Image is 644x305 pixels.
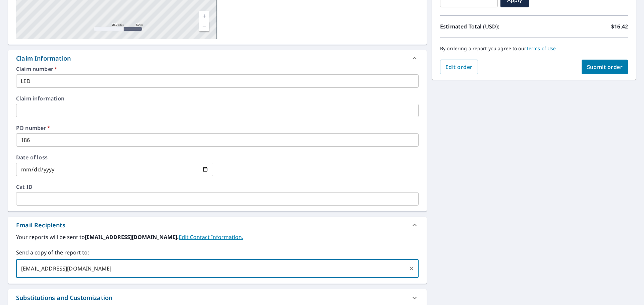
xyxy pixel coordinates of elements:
div: Email Recipients [8,217,427,233]
div: Claim Information [8,50,427,66]
a: Current Level 17, Zoom Out [199,21,209,31]
label: Send a copy of the report to: [16,248,419,256]
label: Your reports will be sent to [16,233,419,241]
span: Edit order [445,63,473,71]
p: Estimated Total (USD): [440,22,534,30]
div: Substitutions and Customization [16,293,112,302]
a: EditContactInfo [179,233,243,241]
label: Claim number [16,66,419,72]
button: Edit order [440,60,478,74]
label: Claim information [16,96,419,101]
button: Submit order [582,60,628,74]
a: Current Level 17, Zoom In [199,11,209,21]
p: By ordering a report you agree to our [440,46,628,52]
button: Clear [407,264,416,273]
label: Cat ID [16,184,419,189]
div: Claim Information [16,54,71,63]
label: Date of loss [16,155,213,160]
span: Submit order [587,63,623,71]
div: Email Recipients [16,221,65,230]
a: Terms of Use [526,45,556,52]
label: PO number [16,125,419,131]
b: [EMAIL_ADDRESS][DOMAIN_NAME]. [85,233,179,241]
p: $16.42 [611,22,628,30]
